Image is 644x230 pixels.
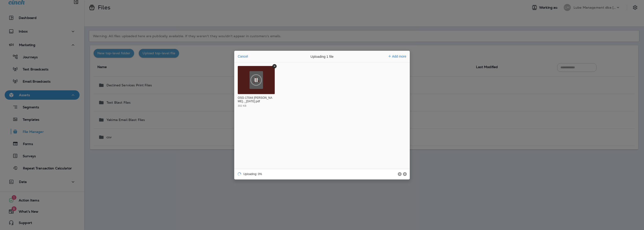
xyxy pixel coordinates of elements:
button: Cancel [403,172,407,176]
button: Add more files [387,53,408,60]
div: Uploading 1 file [287,51,357,62]
button: Cancel [236,53,249,60]
div: OSG-17044 LM Yakima October Weekend Specials eBlast_10-11-12.pdf [238,96,274,103]
button: Pause [398,172,402,176]
div: Uploading: 0% [243,173,262,175]
button: Remove file [272,64,277,68]
span: Add more [392,55,406,58]
button: Pause upload [250,73,263,86]
div: Uploading [234,169,263,179]
div: 302 KB [238,105,246,107]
